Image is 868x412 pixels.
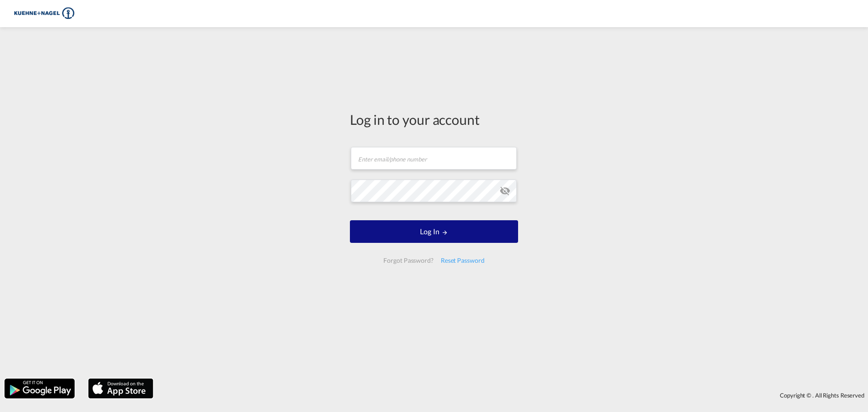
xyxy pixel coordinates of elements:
md-icon: icon-eye-off [500,185,510,196]
input: Enter email/phone number [351,147,517,170]
div: Log in to your account [350,110,518,129]
img: google.png [4,378,75,399]
div: Copyright © . All Rights Reserved [158,388,868,403]
img: 36441310f41511efafde313da40ec4a4.png [14,4,75,24]
div: Reset Password [437,252,488,269]
img: apple.png [87,378,154,399]
button: LOGIN [350,220,518,243]
div: Forgot Password? [380,252,437,269]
